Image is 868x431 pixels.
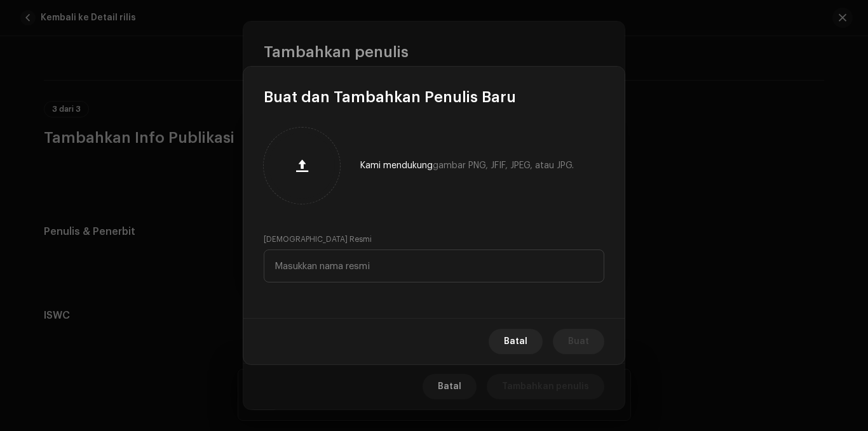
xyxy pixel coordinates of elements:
[264,234,372,244] label: [DEMOGRAPHIC_DATA] Resmi
[568,329,589,354] span: Buat
[504,329,527,354] span: Batal
[264,249,604,282] input: Masukkan nama resmi
[489,329,543,354] button: Batal
[433,161,574,170] span: gambar PNG, JFIF, JPEG, atau JPG.
[360,161,574,171] div: Kami mendukung
[264,87,516,107] span: Buat dan Tambahkan Penulis Baru
[553,329,604,354] button: Buat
